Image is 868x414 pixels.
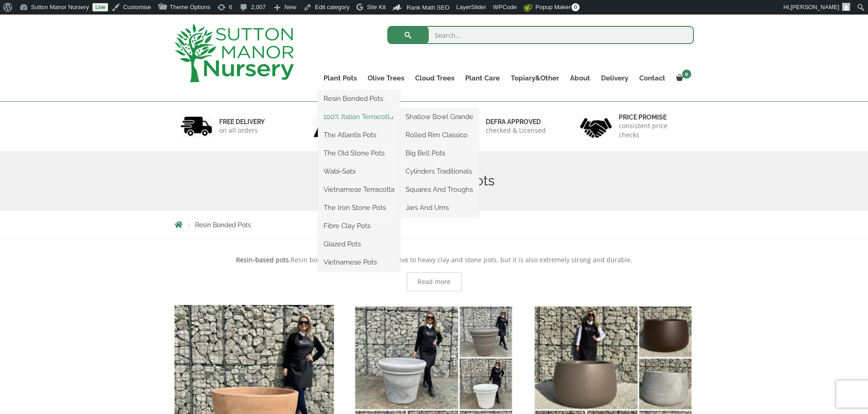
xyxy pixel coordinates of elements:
a: Vietnamese Terracotta [318,183,400,196]
p: on all orders [219,126,265,135]
span: 0 [682,70,691,79]
a: Glazed Pots [318,237,400,251]
a: Plant Care [460,72,505,85]
a: Jars And Urns [400,201,479,214]
p: consistent price checks [619,121,688,140]
p: checked & Licensed [486,126,546,135]
a: Cloud Trees [410,72,460,85]
a: The Old Stone Pots [318,146,400,160]
p: Resin bond is a lightweight alternative to heavy clay and stone pots, but it is also extremely st... [175,254,694,265]
a: Olive Trees [362,72,410,85]
a: Squares And Troughs [400,183,479,196]
a: Fibre Clay Pots [318,219,400,233]
h1: Resin Bonded Pots [175,173,694,189]
a: 0 [671,72,694,85]
a: Cylinders Traditionals [400,165,479,178]
span: Read more [417,279,451,285]
span: 0 [571,3,580,11]
img: 4.jpg [580,112,612,140]
a: Rolled Rim Classico [400,128,479,142]
a: Plant Pots [318,72,362,85]
h6: FREE DELIVERY [219,118,265,126]
strong: Resin-based pots. [236,255,291,264]
h6: Defra approved [486,118,546,126]
nav: Breadcrumbs [175,221,694,228]
img: logo [175,24,294,82]
a: Big Bell Pots [400,146,479,160]
a: Delivery [596,72,634,85]
a: Vietnamese Pots [318,255,400,269]
a: The Iron Stone Pots [318,201,400,214]
a: The Atlantis Pots [318,128,400,142]
input: Search... [387,26,694,44]
span: Rank Math SEO [406,4,449,11]
span: Site Kit [367,4,385,10]
a: Contact [634,72,671,85]
a: Wabi-Sabi [318,165,400,178]
h6: Price promise [619,113,688,121]
a: Topiary&Other [505,72,565,85]
span: Resin Bonded Pots [195,221,251,229]
a: Resin Bonded Pots [318,92,400,105]
span: [PERSON_NAME] [791,4,839,10]
img: 1.jpg [180,115,212,138]
a: About [565,72,596,85]
a: Live [92,3,108,11]
a: Shallow Bowl Grande [400,110,479,124]
img: 2.jpg [313,115,345,138]
a: 100% Italian Terracotta [318,110,400,124]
